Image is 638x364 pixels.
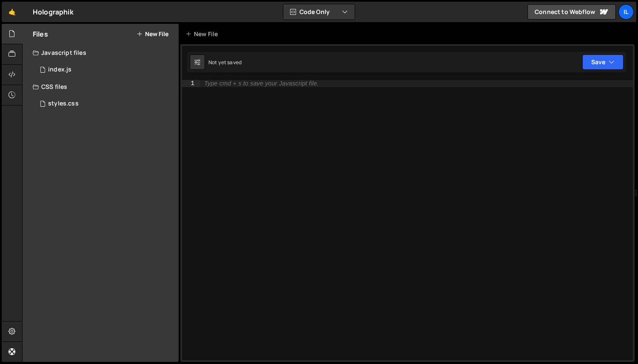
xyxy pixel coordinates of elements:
div: Not yet saved [208,59,242,66]
div: New File [185,30,221,38]
div: Type cmd + s to save your Javascript file. [204,80,319,87]
div: styles.css [48,100,79,108]
a: Il [618,4,634,20]
div: CSS files [23,78,179,95]
button: New File [137,31,168,37]
div: 16234/43719.js [33,61,179,78]
div: Holographik [33,7,74,17]
div: Javascript files [23,44,179,61]
div: index.js [48,66,71,74]
button: Save [582,54,624,70]
a: Connect to Webflow [527,4,616,20]
button: Code Only [283,4,355,20]
a: 🤙 [2,2,23,22]
div: 1 [182,80,200,87]
div: 16234/46505.css [33,95,179,112]
h2: Files [33,29,48,39]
